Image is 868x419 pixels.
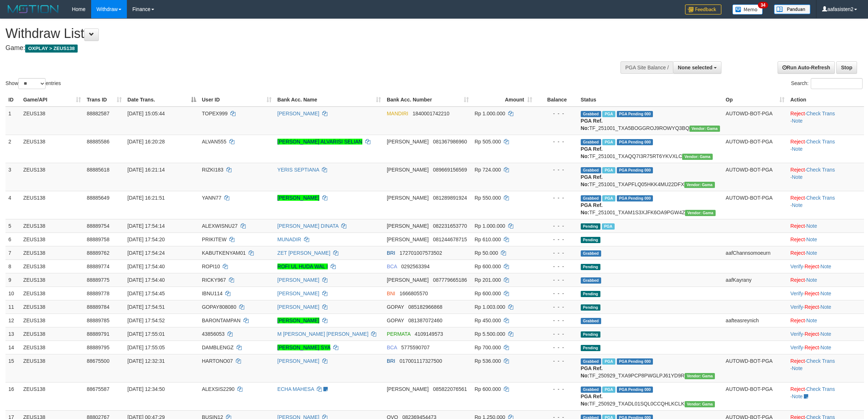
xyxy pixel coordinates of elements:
span: 88889758 [87,237,109,242]
td: TF_251001_TXAPFLQ05HKK4MU22DFX [578,163,723,191]
span: Grabbed [581,195,601,201]
span: [DATE] 17:55:05 [128,345,165,350]
b: PGA Ref. No: [581,146,603,159]
a: Note [806,277,817,283]
td: · · [787,191,864,219]
a: Note [821,345,832,350]
span: [DATE] 17:55:01 [128,331,165,337]
td: · · [787,260,864,273]
th: Bank Acc. Name: activate to sort column ascending [275,93,384,107]
td: ZEUS138 [20,163,84,191]
span: BRI [387,250,395,256]
a: Reject [790,237,805,242]
b: PGA Ref. No: [581,365,603,378]
div: - - - [538,330,575,338]
td: AUTOWD-BOT-PGA [723,382,788,410]
a: [PERSON_NAME] [277,291,319,296]
span: 88885586 [87,139,109,145]
div: - - - [538,138,575,145]
span: Rp 724.000 [475,167,501,173]
img: Button%20Memo.svg [732,4,763,15]
span: Rp 1.000.000 [475,223,505,229]
span: [DATE] 17:54:40 [128,277,165,283]
span: 88889791 [87,331,109,337]
td: 7 [5,246,20,260]
button: None selected [673,61,721,74]
a: Note [806,237,817,242]
td: 11 [5,300,20,314]
a: [PERSON_NAME] [277,304,319,310]
span: Copy 085182966868 to clipboard [408,304,442,310]
span: OXPLAY > ZEUS138 [25,45,78,53]
div: - - - [538,303,575,311]
div: - - - [538,290,575,297]
span: Copy 1840001742210 to clipboard [413,111,449,116]
span: Grabbed [581,111,601,117]
a: Note [792,174,803,180]
span: Vendor URL: https://trx31.1velocity.biz [682,154,713,160]
span: Marked by aafanarl [602,167,615,173]
span: Copy 081367986960 to clipboard [433,139,467,145]
a: Check Trans [806,358,835,364]
span: BARONTAMPAN [202,318,241,323]
a: Reject [790,111,805,116]
span: BRI [387,358,395,364]
span: GOPAY [387,318,404,323]
a: Note [792,393,803,399]
td: ZEUS138 [20,135,84,163]
a: Reject [805,345,819,350]
td: 5 [5,219,20,232]
span: 88889762 [87,250,109,256]
td: · · [787,287,864,300]
td: ZEUS138 [20,300,84,314]
a: Check Trans [806,167,835,173]
a: [PERSON_NAME] [277,195,319,201]
td: 10 [5,287,20,300]
span: RICKY967 [202,277,226,283]
span: [DATE] 17:54:14 [128,223,165,229]
a: ROFI UL HUDA WAL I [277,264,328,269]
span: Grabbed [581,318,601,324]
td: ZEUS138 [20,273,84,287]
span: HARTONO07 [202,358,233,364]
img: MOTION_logo.png [5,4,61,15]
td: · · [787,163,864,191]
span: [PERSON_NAME] [387,223,429,229]
div: - - - [538,236,575,243]
span: [DATE] 17:54:20 [128,237,165,242]
div: PGA Site Balance / [620,61,673,74]
span: BCA [387,345,397,350]
span: PGA Pending [617,139,653,145]
div: - - - [538,317,575,324]
span: Rp 1.000.000 [475,111,505,116]
span: [DATE] 17:54:45 [128,291,165,296]
td: 2 [5,135,20,163]
td: 13 [5,327,20,341]
td: 12 [5,314,20,327]
span: PGA Pending [617,111,653,117]
label: Search: [791,78,863,89]
a: Note [821,291,832,296]
span: 88889775 [87,277,109,283]
a: Reject [790,277,805,283]
td: ZEUS138 [20,314,84,327]
a: Note [806,318,817,323]
td: 14 [5,341,20,354]
a: [PERSON_NAME] SYA [277,345,330,350]
a: Reject [805,291,819,296]
a: [PERSON_NAME] [277,111,319,116]
div: - - - [538,166,575,173]
b: PGA Ref. No: [581,118,603,131]
span: 88882587 [87,111,109,116]
th: User ID: activate to sort column ascending [199,93,275,107]
a: ZET [PERSON_NAME] [277,250,330,256]
label: Show entries [5,78,61,89]
td: AUTOWD-BOT-PGA [723,135,788,163]
span: Pending [581,304,600,311]
a: Note [806,223,817,229]
a: Note [821,331,832,337]
span: TOPEX999 [202,111,228,116]
td: aafteasreynich [723,314,788,327]
td: 16 [5,382,20,410]
td: · · [787,354,864,382]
